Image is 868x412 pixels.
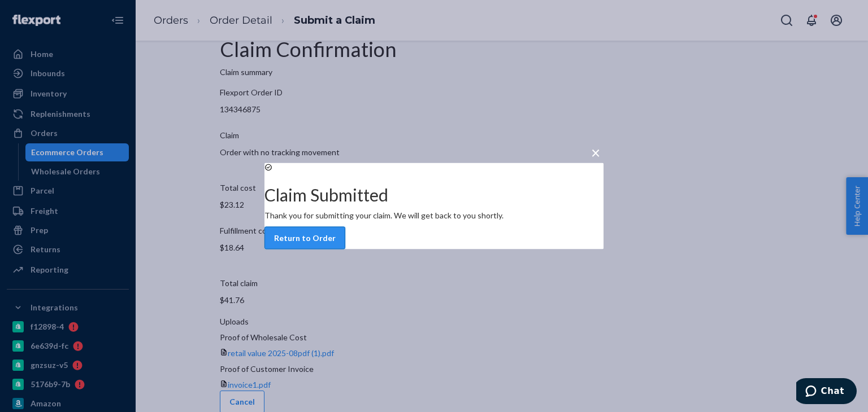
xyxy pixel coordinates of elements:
[264,186,604,204] h2: Claim Submitted
[264,210,604,221] p: Thank you for submitting your claim. We will get back to you shortly.
[591,143,600,162] span: ×
[264,227,345,249] button: Return to Order
[796,378,857,406] iframe: Opens a widget where you can chat to one of our agents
